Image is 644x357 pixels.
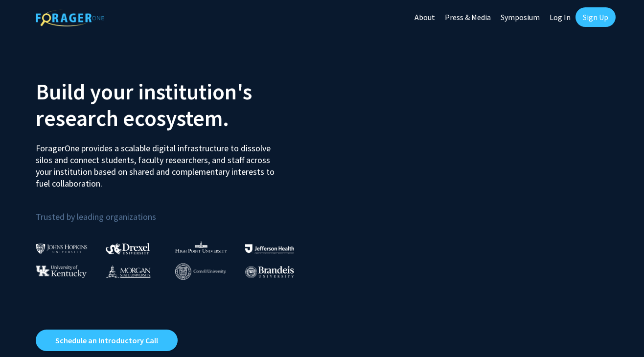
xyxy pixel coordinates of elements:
p: Trusted by leading organizations [36,197,315,224]
img: Brandeis University [245,266,294,278]
img: Cornell University [175,263,226,280]
img: Thomas Jefferson University [245,244,294,254]
img: ForagerOne Logo [36,9,104,26]
img: Morgan State University [106,265,151,278]
h2: Build your institution's research ecosystem. [36,78,315,131]
img: Johns Hopkins University [36,243,88,254]
img: University of Kentucky [36,265,87,278]
a: Opens in a new tab [36,330,178,351]
a: Sign Up [575,7,616,27]
img: Drexel University [106,243,150,254]
img: High Point University [175,241,227,253]
p: ForagerOne provides a scalable digital infrastructure to dissolve silos and connect students, fac... [36,135,281,190]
